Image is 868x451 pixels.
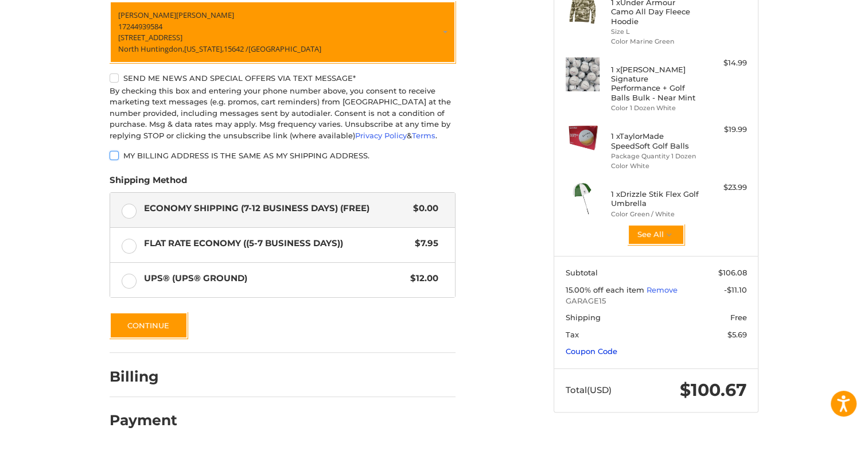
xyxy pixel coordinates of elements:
[611,131,699,150] h4: 1 x TaylorMade SpeedSoft Golf Balls
[647,285,678,294] a: Remove
[611,37,699,46] li: Color Marine Green
[224,44,248,54] span: 15642 /
[611,209,699,219] li: Color Green / White
[110,174,187,192] legend: Shipping Method
[144,237,410,250] span: Flat Rate Economy ((5-7 Business Days))
[724,285,747,294] span: -$11.10
[611,65,699,102] h4: 1 x [PERSON_NAME] Signature Performance + Golf Balls Bulk - Near Mint
[110,312,188,339] button: Continue
[248,44,321,54] span: [GEOGRAPHIC_DATA]
[566,384,612,395] span: Total (USD)
[118,10,176,20] span: [PERSON_NAME]
[110,85,456,142] div: By checking this box and entering your phone number above, you consent to receive marketing text ...
[355,131,407,140] a: Privacy Policy
[566,296,747,307] span: GARAGE15
[184,44,224,54] span: [US_STATE],
[727,330,747,339] span: $5.69
[611,161,699,171] li: Color White
[118,32,182,42] span: [STREET_ADDRESS]
[566,313,601,322] span: Shipping
[110,151,456,160] label: My billing address is the same as my shipping address.
[730,313,747,322] span: Free
[110,73,456,83] label: Send me news and special offers via text message*
[611,27,699,37] li: Size L
[611,151,699,161] li: Package Quantity 1 Dozen
[611,189,699,208] h4: 1 x Drizzle Stik Flex Golf Umbrella
[702,57,747,69] div: $14.99
[566,347,617,356] a: Coupon Code
[110,368,177,386] h2: Billing
[110,411,177,429] h2: Payment
[566,330,579,339] span: Tax
[144,272,405,285] span: UPS® (UPS® Ground)
[702,124,747,135] div: $19.99
[407,202,438,215] span: $0.00
[404,272,438,285] span: $12.00
[118,21,162,32] span: 17244939584
[118,44,184,54] span: North Huntingdon,
[110,1,456,63] a: Enter or select a different address
[680,379,747,401] span: $100.67
[566,285,647,294] span: 15.00% off each item
[702,182,747,193] div: $23.99
[409,237,438,250] span: $7.95
[611,103,699,113] li: Color 1 Dozen White
[144,202,408,215] span: Economy Shipping (7-12 Business Days) (Free)
[718,268,747,277] span: $106.08
[412,131,435,140] a: Terms
[628,224,684,245] button: See All
[566,268,598,277] span: Subtotal
[176,10,234,20] span: [PERSON_NAME]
